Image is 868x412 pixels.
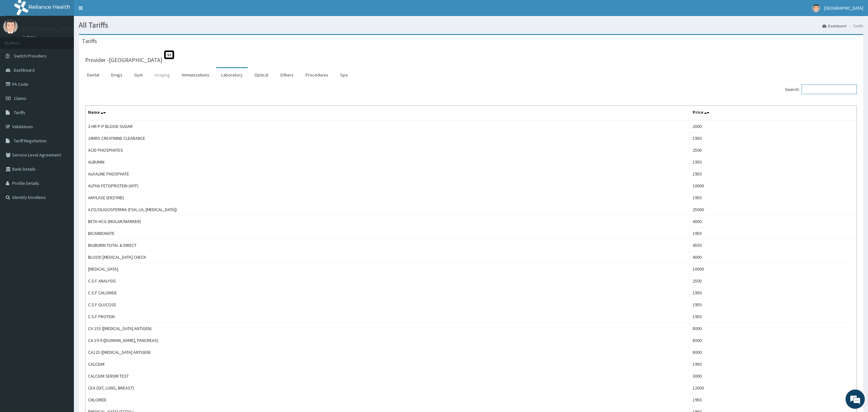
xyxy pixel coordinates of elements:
td: 10000 [690,263,857,275]
img: User Image [812,4,820,12]
span: St [164,50,174,59]
td: 2500 [690,144,857,156]
td: 12000 [690,382,857,394]
a: Others [275,68,299,82]
td: 1950 [690,311,857,323]
td: 1950 [690,228,857,239]
td: ACID PHOSPHATES [85,144,690,156]
td: [MEDICAL_DATA] [85,263,690,275]
td: 4550 [690,239,857,251]
div: Chat with us now [33,36,108,44]
a: Laboratory [216,68,248,82]
td: BETA-HCG (MOLAR/MARKER) [85,216,690,228]
td: ALKALINE PHOSPHATE [85,168,690,180]
td: 8000 [690,346,857,358]
td: 1950 [690,299,857,311]
td: 1950 [690,394,857,406]
span: Tariffs [14,110,25,115]
td: C.S.F PROTEIN [85,311,690,323]
td: C.S.F ANALYSIS [85,275,690,287]
a: Dashboard [822,23,846,29]
h1: All Tariffs [79,21,863,29]
td: C.S.F CHLORIDE [85,287,690,299]
td: AZO/OLIGOSPERMIA (FSH, LH, [MEDICAL_DATA]) [85,204,690,216]
a: Spa [335,68,353,82]
a: Procedures [300,68,333,82]
a: Drugs [106,68,128,82]
th: Price [690,106,857,121]
td: C.S.F GLUCOSE [85,299,690,311]
h3: Tariffs [82,38,97,44]
span: Switch Providers [14,53,47,59]
td: AMYLASE (ENZYME) [85,192,690,204]
td: CEA (GIT, LUNG, BREAST) [85,382,690,394]
input: Search: [802,85,857,94]
span: We're online! [37,81,89,146]
td: CALCIUM [85,358,690,370]
td: 24HRS CREATININE CLEARANCE [85,132,690,144]
td: 1950 [690,358,857,370]
td: 1950 [690,287,857,299]
th: Name [85,106,690,121]
td: 2500 [690,275,857,287]
span: Dashboard [14,67,35,73]
a: Imaging [150,68,175,82]
td: CA 19-9 ([DOMAIN_NAME], PANCREAS) [85,335,690,346]
td: BILIBURIN TOTAL & DIRECT [85,239,690,251]
td: 8000 [690,323,857,335]
a: Gym [129,68,148,82]
td: 4000 [690,216,857,228]
td: 3000 [690,370,857,382]
td: 2000 [690,120,857,132]
td: 1950 [690,192,857,204]
td: CALCIUM SERUM TEST [85,370,690,382]
td: BLOOD [MEDICAL_DATA] CHECK [85,251,690,263]
li: Tariffs [847,23,863,29]
a: Dental [82,68,104,82]
td: ALPHA FETOPROTEIN (AFP) [85,180,690,192]
td: CHLORIDE [85,394,690,406]
a: Online [22,35,38,40]
a: Optical [249,68,273,82]
td: ALBUMIN [85,156,690,168]
img: User Image [3,19,18,34]
span: Tariff Negotiation [14,138,47,144]
td: 4000 [690,251,857,263]
td: 8000 [690,335,857,346]
textarea: Type your message and hit 'Enter' [3,175,122,198]
td: 25000 [690,204,857,216]
h3: Provider - [GEOGRAPHIC_DATA] [85,57,162,63]
td: 1950 [690,156,857,168]
div: Minimize live chat window [105,3,121,19]
span: [GEOGRAPHIC_DATA] [824,5,863,11]
p: [GEOGRAPHIC_DATA] [22,26,75,32]
img: d_794563401_company_1708531726252_794563401 [12,32,26,48]
td: 2-HR P-P BLOOD SUGAR [85,120,690,132]
span: Claims [14,95,26,101]
td: 10000 [690,180,857,192]
td: 1950 [690,168,857,180]
a: Immunizations [177,68,215,82]
td: CA 153 ([MEDICAL_DATA] ANTIGEN) [85,323,690,335]
td: BICARBONATE [85,228,690,239]
label: Search: [785,85,857,94]
td: CA125 ([MEDICAL_DATA] ANTIGEN) [85,346,690,358]
td: 1950 [690,132,857,144]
